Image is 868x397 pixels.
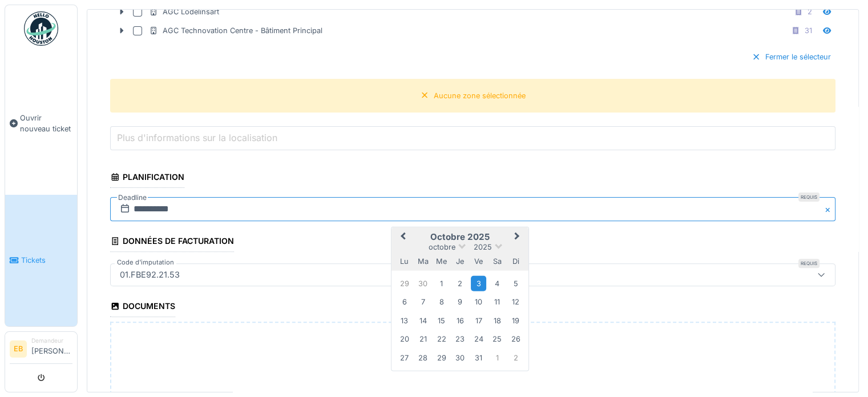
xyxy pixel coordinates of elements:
[434,312,449,328] div: Choose mercredi 15 octobre 2025
[474,243,492,251] span: 2025
[489,331,504,347] div: Choose samedi 25 octobre 2025
[24,11,58,46] img: Badge_color-CXgf-gQk.svg
[31,336,72,361] li: [PERSON_NAME]
[434,253,449,268] div: mercredi
[10,336,72,364] a: EB Demandeur[PERSON_NAME]
[508,331,523,347] div: Choose dimanche 26 octobre 2025
[20,113,72,134] span: Ouvrir nouveau ticket
[471,275,486,291] div: Choose vendredi 3 octobre 2025
[489,275,504,291] div: Choose samedi 4 octobre 2025
[508,275,523,291] div: Choose dimanche 5 octobre 2025
[415,331,431,347] div: Choose mardi 21 octobre 2025
[429,243,455,251] span: octobre
[397,331,412,347] div: Choose lundi 20 octobre 2025
[808,6,812,17] div: 2
[397,294,412,310] div: Choose lundi 6 octobre 2025
[508,253,523,268] div: dimanche
[117,191,148,204] label: Deadline
[397,350,412,365] div: Choose lundi 27 octobre 2025
[110,232,234,252] div: Données de facturation
[115,258,176,267] label: Code d'imputation
[415,350,431,365] div: Choose mardi 28 octobre 2025
[415,294,431,310] div: Choose mardi 7 octobre 2025
[434,350,449,365] div: Choose mercredi 29 octobre 2025
[471,253,486,268] div: vendredi
[434,331,449,347] div: Choose mercredi 22 octobre 2025
[110,169,184,188] div: Planification
[452,331,467,347] div: Choose jeudi 23 octobre 2025
[21,255,72,266] span: Tickets
[5,52,77,195] a: Ouvrir nouveau ticket
[747,49,835,65] div: Fermer le sélecteur
[471,350,486,365] div: Choose vendredi 31 octobre 2025
[471,294,486,310] div: Choose vendredi 10 octobre 2025
[397,253,412,268] div: lundi
[115,131,280,145] label: Plus d'informations sur la localisation
[397,275,412,291] div: Choose lundi 29 septembre 2025
[149,6,219,17] div: AGC Lodelinsart
[391,232,528,242] h2: octobre 2025
[798,259,819,268] div: Requis
[31,336,72,345] div: Demandeur
[434,90,526,101] div: Aucune zone sélectionnée
[10,340,27,358] li: EB
[471,331,486,347] div: Choose vendredi 24 octobre 2025
[452,275,467,291] div: Choose jeudi 2 octobre 2025
[452,253,467,268] div: jeudi
[452,294,467,310] div: Choose jeudi 9 octobre 2025
[415,312,431,328] div: Choose mardi 14 octobre 2025
[509,228,527,247] button: Next Month
[489,253,504,268] div: samedi
[115,268,184,281] div: 01.FBE92.21.53
[415,253,431,268] div: mardi
[489,350,504,365] div: Choose samedi 1 novembre 2025
[110,298,175,317] div: Documents
[508,294,523,310] div: Choose dimanche 12 octobre 2025
[452,312,467,328] div: Choose jeudi 16 octobre 2025
[434,294,449,310] div: Choose mercredi 8 octobre 2025
[5,195,77,327] a: Tickets
[508,350,523,365] div: Choose dimanche 2 novembre 2025
[489,312,504,328] div: Choose samedi 18 octobre 2025
[452,350,467,365] div: Choose jeudi 30 octobre 2025
[823,197,835,221] button: Close
[397,312,412,328] div: Choose lundi 13 octobre 2025
[434,275,449,291] div: Choose mercredi 1 octobre 2025
[508,312,523,328] div: Choose dimanche 19 octobre 2025
[471,312,486,328] div: Choose vendredi 17 octobre 2025
[415,275,431,291] div: Choose mardi 30 septembre 2025
[805,25,812,36] div: 31
[489,294,504,310] div: Choose samedi 11 octobre 2025
[395,274,524,367] div: Month octobre, 2025
[149,25,322,36] div: AGC Technovation Centre - Bâtiment Principal
[798,193,819,202] div: Requis
[393,228,411,247] button: Previous Month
